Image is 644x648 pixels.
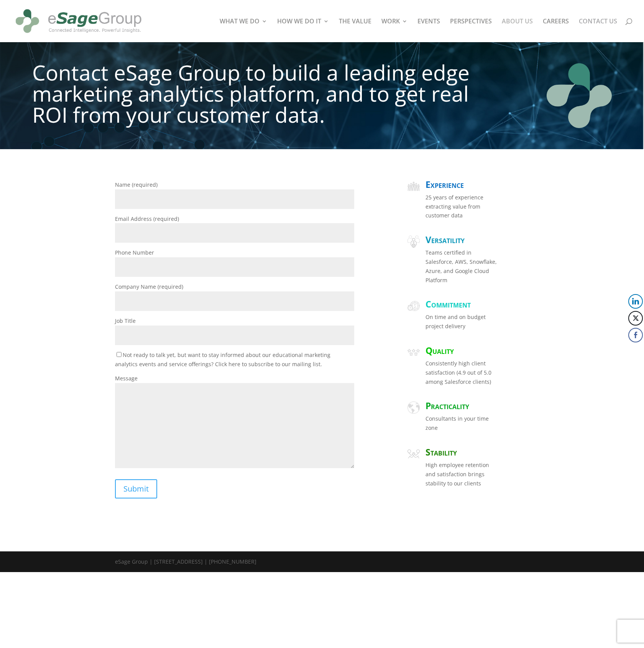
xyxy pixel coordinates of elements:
[579,18,617,42] a: CONTACT US
[32,62,494,135] h1: Contact eSage Group to build a leading edge marketing analytics platform, and to get real ROI fro...
[426,248,499,285] p: Teams certified in Salesforce, AWS, Snowflake, Azure, and Google Cloud Platform
[277,18,329,42] a: HOW WE DO IT
[426,461,499,488] p: High employee retention and satisfaction brings stability to our clients
[115,291,354,311] input: Company Name (required)
[115,249,354,271] label: Phone Number
[426,298,471,310] span: Commitment
[426,193,499,220] p: 25 years of experience extracting value from customer data
[426,414,499,433] p: Consultants in your time zone
[426,178,464,191] span: Experience
[115,189,354,209] input: Name (required)
[117,352,122,357] input: Not ready to talk yet, but want to stay informed about our educational marketing analytics events...
[115,375,354,470] label: Message
[115,383,354,468] textarea: Message
[115,257,354,277] input: Phone Number
[426,312,499,331] p: On time and on budget project delivery
[381,18,407,42] a: WORK
[13,3,144,39] img: eSage Group
[450,18,492,42] a: PERSPECTIVES
[628,311,643,326] button: Twitter Share
[115,283,354,305] label: Company Name (required)
[115,317,354,339] label: Job Title
[417,18,440,42] a: EVENTS
[502,18,533,42] a: ABOUT US
[115,351,330,368] span: Not ready to talk yet, but want to stay informed about our educational marketing analytics events...
[426,446,457,458] span: Stability
[426,359,499,386] p: Consistently high client satisfaction (4.9 out of 5.0 among Salesforce clients)
[543,18,569,42] a: CAREERS
[628,328,643,342] button: Facebook Share
[339,18,371,42] a: THE VALUE
[220,18,267,42] a: WHAT WE DO
[115,479,157,498] input: Submit
[115,223,354,243] input: Email Address (required)
[115,181,354,203] label: Name (required)
[426,344,454,357] span: Quality
[426,400,469,412] span: Practicality
[115,180,354,498] form: Contact form
[628,294,643,309] button: LinkedIn Share
[426,234,465,246] span: Versatility
[115,326,354,345] input: Job Title
[115,215,354,237] label: Email Address (required)
[32,53,494,62] p: ,
[115,557,256,570] div: eSage Group | [STREET_ADDRESS] | [PHONE_NUMBER]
